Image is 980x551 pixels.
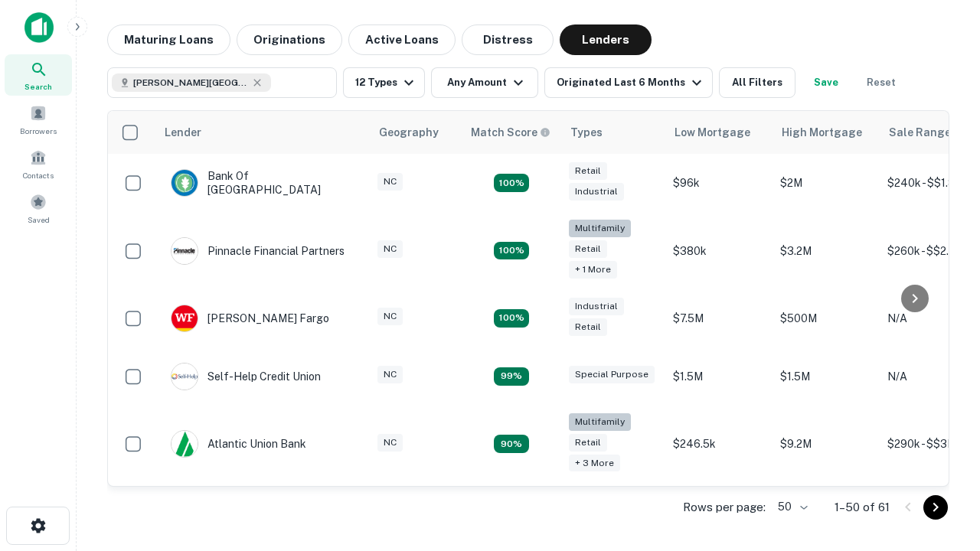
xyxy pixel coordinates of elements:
[569,455,620,472] div: + 3 more
[665,111,773,154] th: Low Mortgage
[171,169,354,197] div: Bank Of [GEOGRAPHIC_DATA]
[569,240,607,258] div: Retail
[133,76,248,90] span: [PERSON_NAME][GEOGRAPHIC_DATA], [GEOGRAPHIC_DATA]
[665,289,773,347] td: $7.5M
[569,162,607,180] div: Retail
[494,367,529,386] div: Matching Properties: 11, hasApolloMatch: undefined
[773,289,880,347] td: $500M
[171,305,198,331] img: picture
[665,154,773,212] td: $96k
[379,123,439,142] div: Geography
[494,435,529,453] div: Matching Properties: 10, hasApolloMatch: undefined
[165,123,201,142] div: Lender
[773,406,880,483] td: $9.2M
[570,123,603,142] div: Types
[569,261,617,279] div: + 1 more
[569,434,607,452] div: Retail
[171,170,198,196] img: picture
[719,67,795,98] button: All Filters
[24,80,52,93] span: Search
[237,24,342,55] button: Originations
[431,67,538,98] button: Any Amount
[370,111,462,154] th: Geography
[5,143,72,184] a: Contacts
[569,318,607,336] div: Retail
[665,212,773,289] td: $380k
[857,67,906,98] button: Reset
[377,308,403,325] div: NC
[835,498,890,517] p: 1–50 of 61
[5,187,72,229] a: Saved
[377,240,403,258] div: NC
[569,366,655,383] div: Special Purpose
[462,24,554,55] button: Distress
[773,111,880,154] th: High Mortgage
[561,111,665,154] th: Types
[494,174,529,192] div: Matching Properties: 15, hasApolloMatch: undefined
[557,73,706,92] div: Originated Last 6 Months
[171,431,198,457] img: picture
[377,434,403,452] div: NC
[377,366,403,383] div: NC
[107,24,230,55] button: Maturing Loans
[773,212,880,289] td: $3.2M
[665,406,773,483] td: $246.5k
[773,347,880,406] td: $1.5M
[348,24,456,55] button: Active Loans
[471,124,550,141] div: Capitalize uses an advanced AI algorithm to match your search with the best lender. The match sco...
[569,220,631,237] div: Multifamily
[782,123,862,142] div: High Mortgage
[471,124,547,141] h6: Match Score
[494,242,529,260] div: Matching Properties: 20, hasApolloMatch: undefined
[772,496,810,518] div: 50
[683,498,766,517] p: Rows per page:
[675,123,750,142] div: Low Mortgage
[773,154,880,212] td: $2M
[171,237,345,265] div: Pinnacle Financial Partners
[24,12,54,43] img: capitalize-icon.png
[5,99,72,140] a: Borrowers
[171,364,198,390] img: picture
[462,111,561,154] th: Capitalize uses an advanced AI algorithm to match your search with the best lender. The match sco...
[171,305,329,332] div: [PERSON_NAME] Fargo
[569,183,624,201] div: Industrial
[343,67,425,98] button: 12 Types
[544,67,713,98] button: Originated Last 6 Months
[377,173,403,191] div: NC
[5,54,72,96] a: Search
[569,298,624,315] div: Industrial
[171,363,321,390] div: Self-help Credit Union
[560,24,652,55] button: Lenders
[569,413,631,431] div: Multifamily
[802,67,851,98] button: Save your search to get updates of matches that match your search criteria.
[494,309,529,328] div: Matching Properties: 14, hasApolloMatch: undefined
[665,347,773,406] td: $1.5M
[20,125,57,137] span: Borrowers
[171,238,198,264] img: picture
[155,111,370,154] th: Lender
[28,214,50,226] span: Saved
[171,430,306,458] div: Atlantic Union Bank
[903,429,980,502] iframe: Chat Widget
[889,123,951,142] div: Sale Range
[923,495,948,520] button: Go to next page
[23,169,54,181] span: Contacts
